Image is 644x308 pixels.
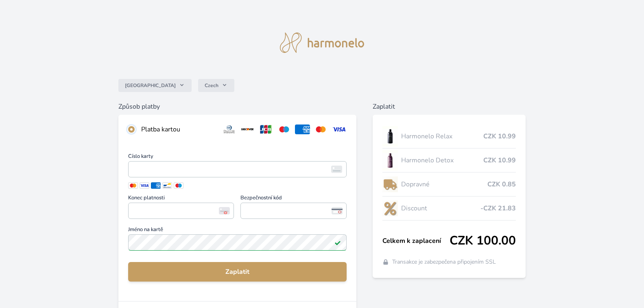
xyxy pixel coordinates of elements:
[128,262,347,282] button: Zaplatit
[332,125,347,134] img: visa.svg
[125,82,176,89] span: [GEOGRAPHIC_DATA]
[483,131,516,141] span: CZK 10.99
[382,236,450,246] span: Celkem k zaplacení
[334,239,341,246] img: Platné pole
[219,207,230,214] img: Konec platnosti
[128,154,347,161] span: Číslo karty
[258,125,273,134] img: jcb.svg
[205,82,218,89] span: Czech
[244,205,343,216] iframe: Iframe pro bezpečnostní kód
[240,125,255,134] img: discover.svg
[382,150,398,170] img: DETOX_se_stinem_x-lo.jpg
[295,125,310,134] img: amex.svg
[401,179,488,189] span: Dopravné
[382,174,398,194] img: delivery-lo.png
[198,79,234,92] button: Czech
[450,234,516,248] span: CZK 100.00
[483,155,516,165] span: CZK 10.99
[401,155,484,165] span: Harmonelo Detox
[487,179,516,189] span: CZK 0.85
[382,198,398,218] img: discount-lo.png
[382,126,398,146] img: CLEAN_RELAX_se_stinem_x-lo.jpg
[132,205,231,216] iframe: Iframe pro datum vypršení platnosti
[141,125,216,134] div: Platba kartou
[128,195,234,203] span: Konec platnosti
[401,203,481,213] span: Discount
[135,267,340,277] span: Zaplatit
[118,102,356,111] h6: Způsob platby
[128,234,347,251] input: Jméno na kartěPlatné pole
[392,258,496,266] span: Transakce je zabezpečena připojením SSL
[280,33,365,53] img: logo.svg
[373,102,526,111] h6: Zaplatit
[222,125,237,134] img: diners.svg
[480,203,516,213] span: -CZK 21.83
[240,195,347,203] span: Bezpečnostní kód
[118,79,192,92] button: [GEOGRAPHIC_DATA]
[401,131,484,141] span: Harmonelo Relax
[132,164,343,175] iframe: Iframe pro číslo karty
[331,166,342,173] img: card
[313,125,328,134] img: mc.svg
[277,125,292,134] img: maestro.svg
[128,227,347,234] span: Jméno na kartě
